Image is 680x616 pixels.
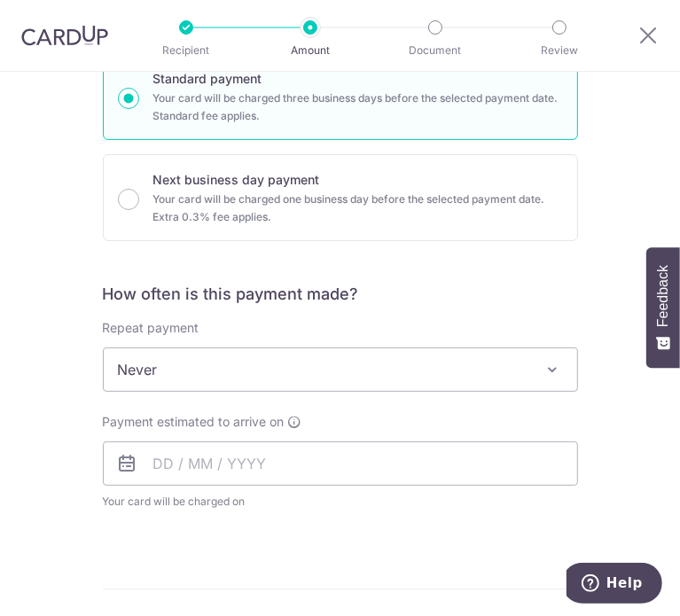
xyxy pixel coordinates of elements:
[567,563,662,607] iframe: Opens a widget where you can find more information
[275,42,346,59] p: Amount
[104,348,577,391] span: Never
[103,319,199,337] label: Repeat payment
[646,247,680,368] button: Feedback - Show survey
[400,42,471,59] p: Document
[103,493,578,511] span: Your card will be charged on
[655,265,671,327] span: Feedback
[103,347,578,392] span: Never
[103,441,578,486] input: DD / MM / YYYY
[153,68,563,90] p: Standard payment
[153,169,563,191] p: Next business day payment
[103,284,578,305] h5: How often is this payment made?
[103,413,285,431] span: Payment estimated to arrive on
[151,42,222,59] p: Recipient
[524,42,595,59] p: Review
[153,191,563,226] p: Your card will be charged one business day before the selected payment date. Extra 0.3% fee applies.
[153,90,563,125] p: Your card will be charged three business days before the selected payment date. Standard fee appl...
[21,25,108,46] img: CardUp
